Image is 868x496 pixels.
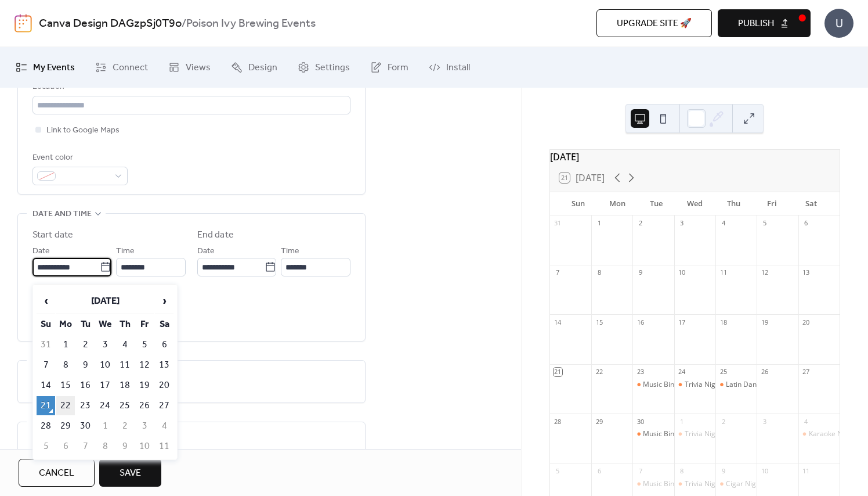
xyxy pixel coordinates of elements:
div: 22 [595,368,603,376]
button: Publish [718,9,811,37]
td: 23 [76,396,95,415]
div: U [824,9,853,38]
div: Tue [636,192,675,215]
div: 5 [760,219,769,228]
span: Date and time [32,207,92,221]
td: 27 [155,396,173,415]
span: Cancel [39,466,74,480]
span: Install [446,61,470,75]
td: 5 [135,335,154,354]
span: Design [248,61,277,75]
div: Music Bingo [643,380,682,390]
div: 7 [636,466,645,475]
span: Views [186,61,211,75]
td: 29 [56,416,75,436]
div: 4 [719,219,728,228]
td: 11 [115,355,134,375]
td: 26 [135,396,154,415]
div: Latin Dancing Night [715,380,757,390]
span: Save [120,466,141,480]
td: 5 [37,437,55,456]
a: Connect [86,52,157,83]
td: 16 [76,376,95,395]
div: Karaoke Night [798,429,840,439]
td: 10 [135,437,154,456]
div: 6 [595,466,603,475]
th: Sa [155,315,173,334]
div: 26 [760,368,769,376]
a: Canva Design DAGzpSj0T9o [39,13,182,35]
td: 2 [76,335,95,354]
th: [DATE] [56,289,154,314]
span: › [155,289,173,312]
td: 13 [155,355,173,375]
div: Trivia Night [674,380,715,390]
a: Form [361,52,417,83]
a: Settings [289,52,359,83]
div: Wed [675,192,714,215]
div: 24 [678,368,686,376]
span: Date [32,245,50,258]
td: 24 [96,396,114,415]
td: 18 [115,376,134,395]
div: Trivia Night [674,479,715,489]
span: Connect [113,61,148,75]
div: Latin Dancing Night [726,380,789,390]
div: 15 [595,318,603,326]
div: 8 [678,466,686,475]
div: 21 [554,368,562,376]
div: 10 [760,466,769,475]
button: Upgrade site 🚀 [596,9,712,37]
div: 31 [554,219,562,228]
td: 12 [135,355,154,375]
div: Location [32,80,348,94]
b: Poison Ivy Brewing Events [186,13,316,35]
div: 18 [719,318,728,326]
div: Music Bingo [643,429,682,439]
div: 2 [636,219,645,228]
div: Cigar Night [715,479,757,489]
a: My Events [7,52,84,83]
td: 10 [96,355,114,375]
div: 3 [678,219,686,228]
div: Cigar Night [726,479,762,489]
div: Start date [32,228,73,242]
div: 10 [678,268,686,277]
div: 14 [554,318,562,326]
div: 16 [636,318,645,326]
th: We [96,315,114,334]
td: 3 [135,416,154,436]
td: 7 [76,437,95,456]
div: Fri [753,192,791,215]
th: Th [115,315,134,334]
td: 6 [56,437,75,456]
span: Time [281,245,299,258]
td: 25 [115,396,134,415]
span: Link to Google Maps [46,124,120,138]
button: Cancel [19,459,95,487]
th: Mo [56,315,75,334]
div: Trivia Night [674,429,715,439]
div: 7 [554,268,562,277]
div: 12 [760,268,769,277]
td: 6 [155,335,173,354]
td: 30 [76,416,95,436]
td: 8 [56,355,75,375]
div: Music Bingo [643,479,682,489]
div: 11 [802,466,811,475]
td: 1 [56,335,75,354]
div: Trivia Night [685,479,722,489]
td: 8 [96,437,114,456]
div: Event color [32,151,125,165]
th: Tu [76,315,95,334]
td: 9 [76,355,95,375]
div: End date [197,228,234,242]
span: Form [388,61,408,75]
td: 3 [96,335,114,354]
td: 22 [56,396,75,415]
span: Settings [315,61,350,75]
td: 19 [135,376,154,395]
a: Views [160,52,219,83]
th: Fr [135,315,154,334]
div: 3 [760,417,769,426]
